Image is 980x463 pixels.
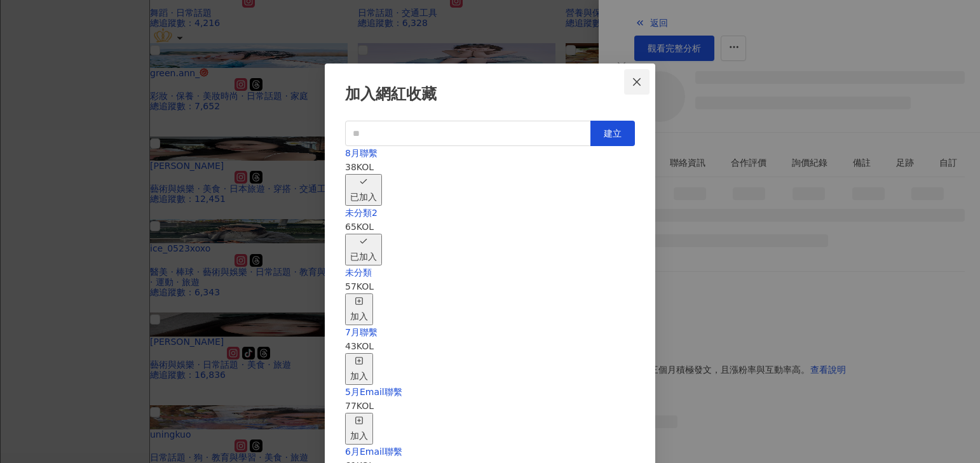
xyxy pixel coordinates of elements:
a: 7月聯繫 [345,327,378,337]
div: 57 KOL [345,279,635,293]
div: 已加入 [350,176,377,204]
button: 已加入 [345,234,382,265]
div: 77 KOL [345,399,635,413]
div: 65 KOL [345,220,635,234]
button: 加入 [345,413,373,445]
div: 加入 [350,355,368,383]
div: 38 KOL [345,160,635,174]
button: Close [624,69,650,95]
button: 加入 [345,353,373,385]
div: 加入 [350,415,368,443]
div: 加入網紅收藏 [345,84,635,105]
button: 加入 [345,293,373,325]
a: 6月Email聯繫 [345,446,402,457]
span: 建立 [604,128,622,138]
div: 已加入 [350,236,377,264]
a: 5月Email聯繫 [345,387,402,397]
span: close [632,77,642,87]
button: 建立 [590,121,635,146]
a: 8月聯繫 [345,148,378,158]
a: 未分類 [345,267,372,278]
div: 43 KOL [345,339,635,353]
button: 已加入 [345,174,382,206]
div: 加入 [350,295,368,323]
a: 未分類2 [345,208,378,218]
